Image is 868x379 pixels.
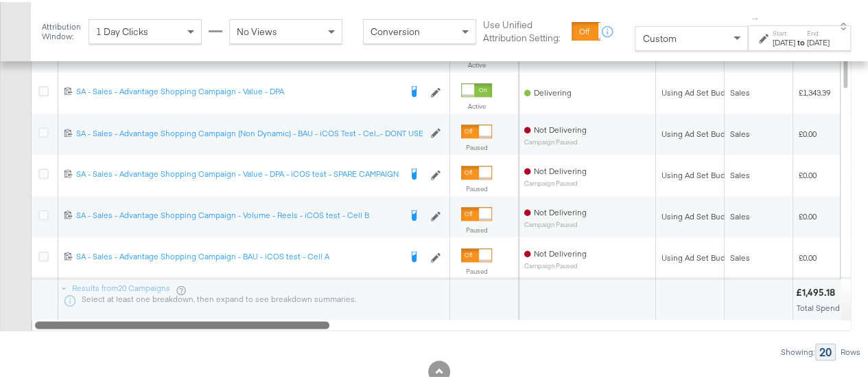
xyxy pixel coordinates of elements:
span: Sales [730,209,750,219]
div: Rows [840,345,861,355]
label: Active [461,58,492,67]
sub: Campaign Paused [524,177,587,185]
label: Active [461,100,492,109]
div: £1,495.18 [796,284,839,297]
span: Not Delivering [534,122,587,133]
span: Conversion [371,23,420,36]
span: Sales [730,250,750,261]
div: Using Ad Set Budget [661,127,738,138]
div: SA - Sales - Advantage Shopping Campaign - Value - DPA - iCOS test - SPARE CAMPAIGN [76,166,399,177]
span: Not Delivering [534,164,587,174]
span: Sales [730,127,750,137]
a: SA - Sales - Advantage Shopping Campaign - Value - DPA [76,84,399,98]
div: Using Ad Set Budget [661,85,738,96]
a: SA - Sales - Advantage Shopping Campaign (Non Dynamic) - BAU - iCOS Test - Cel...- DONT USE [76,126,423,138]
div: SA - Sales - Advantage Shopping Campaign (Non Dynamic) - BAU - iCOS Test - Cel...- DONT USE [76,126,423,137]
span: Delivering [534,85,572,96]
label: Use Unified Attribution Setting: [483,17,566,42]
span: ↑ [749,14,762,19]
sub: Campaign Paused [524,219,587,226]
sub: Campaign Paused [524,260,587,268]
div: 20 [815,341,836,358]
label: Paused [461,265,492,274]
label: Paused [461,224,492,232]
a: SA - Sales - Advantage Shopping Campaign - Value - DPA - iCOS test - SPARE CAMPAIGN [76,166,399,180]
span: 1 Day Clicks [96,23,148,36]
div: [DATE] [807,35,830,46]
span: Sales [730,168,750,178]
label: Paused [461,141,492,150]
label: Paused [461,182,492,191]
label: End: [807,27,830,36]
span: Total Spend [797,301,840,311]
span: Not Delivering [534,246,587,257]
span: No Views [237,23,277,36]
div: Using Ad Set Budget [661,209,738,220]
span: Custom [642,30,676,43]
a: SA - Sales - Advantage Shopping Campaign - Volume - Reels - iCOS test - Cell B [76,208,399,221]
div: Using Ad Set Budget [661,250,738,261]
label: Start: [773,27,795,36]
span: Not Delivering [534,205,587,215]
span: Sales [730,85,750,96]
sub: Campaign Paused [524,136,587,144]
div: Attribution Window: [41,20,82,39]
a: SA - Sales - Advantage Shopping Campaign - BAU - iCOS test - Cell A [76,249,399,263]
div: SA - Sales - Advantage Shopping Campaign - Value - DPA [76,84,399,95]
div: [DATE] [773,35,795,46]
strong: to [795,35,807,45]
div: Showing: [780,345,815,355]
div: Using Ad Set Budget [661,168,738,179]
div: SA - Sales - Advantage Shopping Campaign - Volume - Reels - iCOS test - Cell B [76,208,399,219]
div: SA - Sales - Advantage Shopping Campaign - BAU - iCOS test - Cell A [76,249,399,260]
